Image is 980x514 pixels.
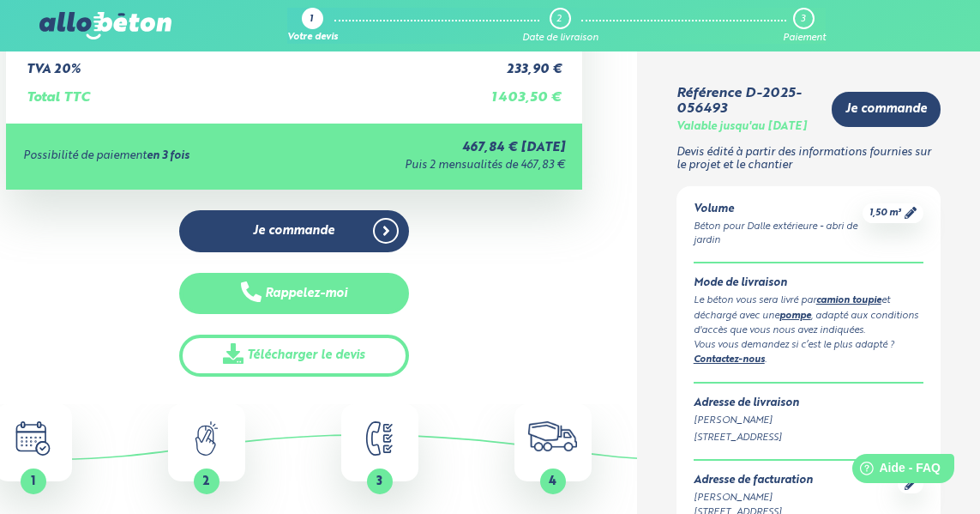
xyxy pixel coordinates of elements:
[783,8,826,44] a: 3 Paiement
[522,8,598,44] a: 2 Date de livraison
[694,293,924,338] div: Le béton vous sera livré par et déchargé avec une , adapté aux conditions d'accès que vous nous a...
[488,49,565,77] td: 233,90 €
[694,355,765,365] a: Contactez-nous
[676,121,807,134] div: Valable jusqu'au [DATE]
[694,277,924,290] div: Mode de livraison
[376,475,382,487] span: 3
[556,14,562,25] div: 2
[179,335,410,377] a: Télécharger le devis
[783,33,826,44] div: Paiement
[179,210,410,252] a: Je commande
[299,141,565,155] div: 467,84 € [DATE]
[253,224,334,239] span: Je commande
[779,311,811,321] a: pompe
[23,49,488,77] td: TVA 20%
[801,14,805,25] div: 3
[676,86,819,118] div: Référence D-2025-056493
[522,33,598,44] div: Date de livraison
[676,147,941,172] p: Devis édité à partir des informations fournies sur le projet et le chantier
[694,397,924,410] div: Adresse de livraison
[694,431,924,445] div: [STREET_ADDRESS]
[845,102,927,117] span: Je commande
[832,92,941,127] a: Je commande
[299,160,565,172] div: Puis 2 mensualités de 467,83 €
[287,8,338,44] a: 1 Votre devis
[31,475,35,487] span: 1
[23,76,488,106] td: Total TTC
[694,414,924,428] div: [PERSON_NAME]
[39,12,171,39] img: allobéton
[202,475,210,487] span: 2
[528,421,577,451] img: truck.c7a9816ed8b9b1312949.png
[694,338,924,368] div: Vous vous demandez si c’est le plus adapté ? .
[179,273,410,315] button: Rappelez-moi
[23,150,299,163] div: Possibilité de paiement
[694,475,813,487] div: Adresse de facturation
[816,296,881,305] a: camion toupie
[488,76,565,106] td: 1 403,50 €
[694,220,863,249] div: Béton pour Dalle extérieure - abri de jardin
[147,150,189,161] strong: en 3 fois
[694,203,863,216] div: Volume
[287,33,338,44] div: Votre devis
[827,447,961,495] iframe: Help widget launcher
[694,491,813,505] div: [PERSON_NAME]
[549,475,556,487] span: 4
[310,15,313,26] div: 1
